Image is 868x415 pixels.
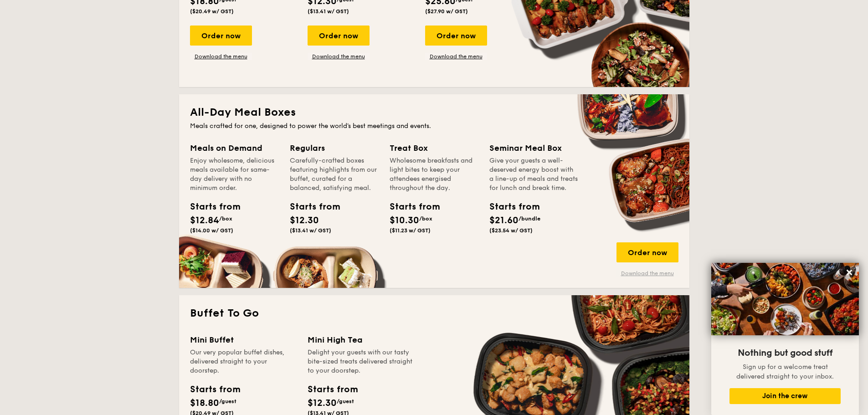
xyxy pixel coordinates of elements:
div: Mini High Tea [308,333,414,346]
div: Order now [425,26,487,46]
div: Order now [308,26,370,46]
span: ($11.23 w/ GST) [390,227,431,234]
img: DSC07876-Edit02-Large.jpeg [711,263,859,335]
div: Regulars [290,142,379,154]
a: Download the menu [308,53,370,60]
span: /guest [337,398,354,405]
span: $21.60 [489,215,519,226]
span: ($23.54 w/ GST) [489,227,533,234]
div: Delight your guests with our tasty bite-sized treats delivered straight to your doorstep. [308,348,414,375]
div: Order now [616,242,678,262]
button: Join the crew [729,388,841,404]
h2: All-Day Meal Boxes [190,105,678,120]
span: /box [219,215,232,222]
span: /guest [219,398,236,405]
span: Nothing but good stuff [738,348,832,359]
span: $18.80 [190,398,219,409]
span: $12.30 [290,215,319,226]
div: Starts from [308,383,357,396]
span: ($13.41 w/ GST) [290,227,331,234]
a: Download the menu [616,270,678,277]
a: Download the menu [425,53,487,60]
span: ($20.49 w/ GST) [190,8,234,15]
div: Starts from [190,383,240,396]
div: Wholesome breakfasts and light bites to keep your attendees energised throughout the day. [390,156,478,193]
div: Order now [190,26,252,46]
span: ($13.41 w/ GST) [308,8,349,15]
div: Starts from [489,200,530,214]
button: Close [842,265,857,280]
div: Meals crafted for one, designed to power the world's best meetings and events. [190,122,678,131]
div: Treat Box [390,142,478,154]
span: Sign up for a welcome treat delivered straight to your inbox. [736,363,834,380]
span: /box [419,215,432,222]
span: /bundle [519,215,540,222]
h2: Buffet To Go [190,306,678,321]
span: $12.30 [308,398,337,409]
div: Starts from [190,200,231,214]
div: Mini Buffet [190,333,297,346]
div: Our very popular buffet dishes, delivered straight to your doorstep. [190,348,297,375]
span: $10.30 [390,215,419,226]
span: ($27.90 w/ GST) [425,8,468,15]
a: Download the menu [190,53,252,60]
div: Give your guests a well-deserved energy boost with a line-up of meals and treats for lunch and br... [489,156,578,193]
div: Starts from [290,200,331,214]
div: Meals on Demand [190,142,279,154]
div: Seminar Meal Box [489,142,578,154]
div: Starts from [390,200,431,214]
span: $12.84 [190,215,219,226]
div: Carefully-crafted boxes featuring highlights from our buffet, curated for a balanced, satisfying ... [290,156,379,193]
div: Enjoy wholesome, delicious meals available for same-day delivery with no minimum order. [190,156,279,193]
span: ($14.00 w/ GST) [190,227,233,234]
